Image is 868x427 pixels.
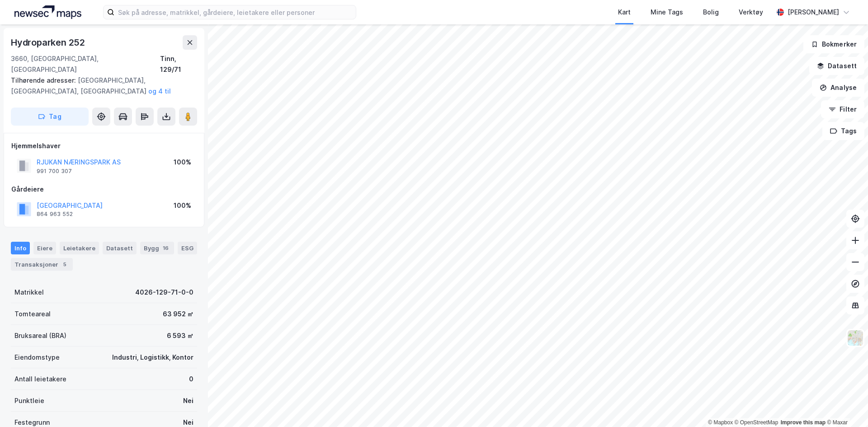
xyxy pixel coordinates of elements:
[140,242,174,254] div: Bygg
[37,211,73,218] div: 864 963 552
[14,374,66,385] div: Antall leietakere
[618,7,631,18] div: Kart
[161,244,170,253] div: 16
[822,122,864,140] button: Tags
[14,287,44,298] div: Matrikkel
[135,287,193,298] div: 4026-129-71-0-0
[14,309,51,319] div: Tomteareal
[11,76,78,84] span: Tilhørende adresser:
[174,200,191,211] div: 100%
[163,309,193,319] div: 63 952 ㎡
[37,168,72,175] div: 991 700 307
[11,258,73,271] div: Transaksjoner
[11,53,160,75] div: 3660, [GEOGRAPHIC_DATA], [GEOGRAPHIC_DATA]
[167,330,193,341] div: 6 593 ㎡
[739,7,763,18] div: Verktøy
[11,108,89,126] button: Tag
[11,242,30,254] div: Info
[11,184,197,195] div: Gårdeiere
[160,53,197,75] div: Tinn, 129/71
[14,352,60,363] div: Eiendomstype
[847,329,864,347] img: Z
[708,419,733,426] a: Mapbox
[11,141,197,151] div: Hjemmelshaver
[14,5,81,19] img: logo.a4113a55bc3d86da70a041830d287a7e.svg
[14,395,44,406] div: Punktleie
[60,260,69,269] div: 5
[14,330,66,341] div: Bruksareal (BRA)
[189,374,193,385] div: 0
[178,242,197,254] div: ESG
[174,157,191,168] div: 100%
[651,7,683,18] div: Mine Tags
[735,419,778,426] a: OpenStreetMap
[11,75,190,97] div: [GEOGRAPHIC_DATA], [GEOGRAPHIC_DATA], [GEOGRAPHIC_DATA]
[821,100,864,118] button: Filter
[781,419,826,426] a: Improve this map
[112,352,193,363] div: Industri, Logistikk, Kontor
[788,7,839,18] div: [PERSON_NAME]
[703,7,719,18] div: Bolig
[11,35,87,50] div: Hydroparken 252
[114,5,356,19] input: Søk på adresse, matrikkel, gårdeiere, leietakere eller personer
[60,242,99,254] div: Leietakere
[183,395,193,406] div: Nei
[812,79,864,97] button: Analyse
[823,384,868,427] iframe: Chat Widget
[809,57,864,75] button: Datasett
[803,35,864,53] button: Bokmerker
[33,242,56,254] div: Eiere
[823,384,868,427] div: Kontrollprogram for chat
[103,242,137,254] div: Datasett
